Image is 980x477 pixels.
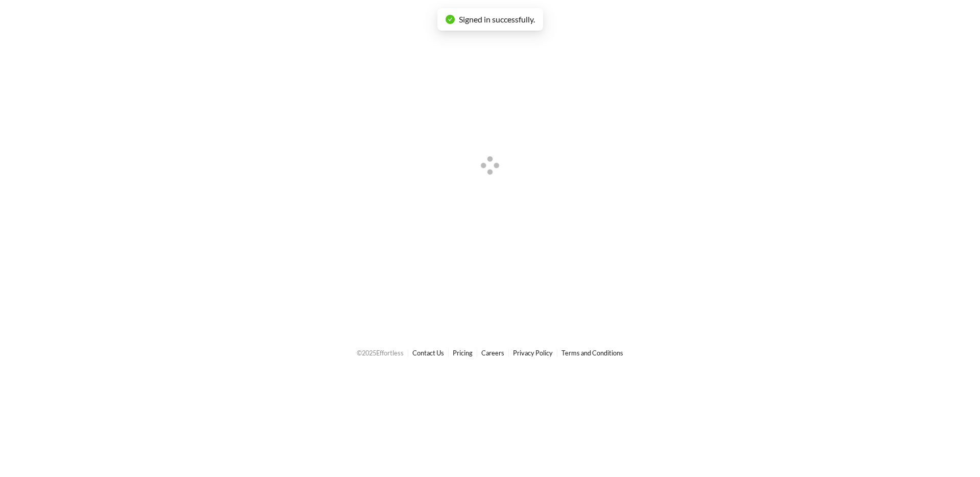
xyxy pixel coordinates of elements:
[513,349,553,357] a: Privacy Policy
[446,15,455,24] span: check-circle
[357,349,404,357] span: © 2025 Effortless
[459,14,535,24] span: Signed in successfully.
[561,349,623,357] a: Terms and Conditions
[412,349,444,357] a: Contact Us
[481,349,504,357] a: Careers
[453,349,473,357] a: Pricing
